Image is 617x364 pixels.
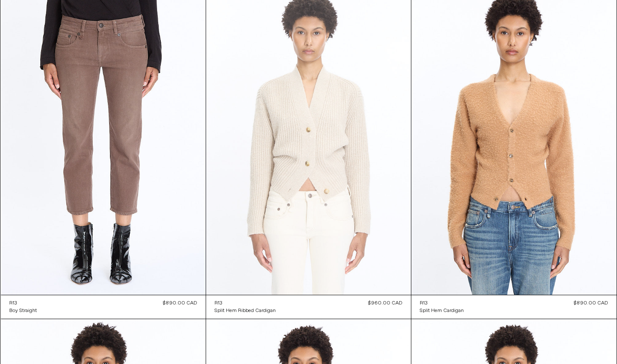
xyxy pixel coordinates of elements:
[214,307,276,315] a: Split Hem Ribbed Cardigan
[9,307,37,315] div: Boy Straight
[368,300,403,307] span: $960.00 CAD
[574,300,608,307] span: $890.00 CAD
[9,299,37,307] a: R13
[420,300,428,307] div: R13
[214,299,276,307] a: R13
[420,299,464,307] a: R13
[420,307,464,315] div: Split Hem Cardigan
[9,300,17,307] div: R13
[214,300,222,307] div: R13
[214,307,276,315] div: Split Hem Ribbed Cardigan
[420,307,464,315] a: Split Hem Cardigan
[163,300,197,307] span: $890.00 CAD
[9,307,37,315] a: Boy Straight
